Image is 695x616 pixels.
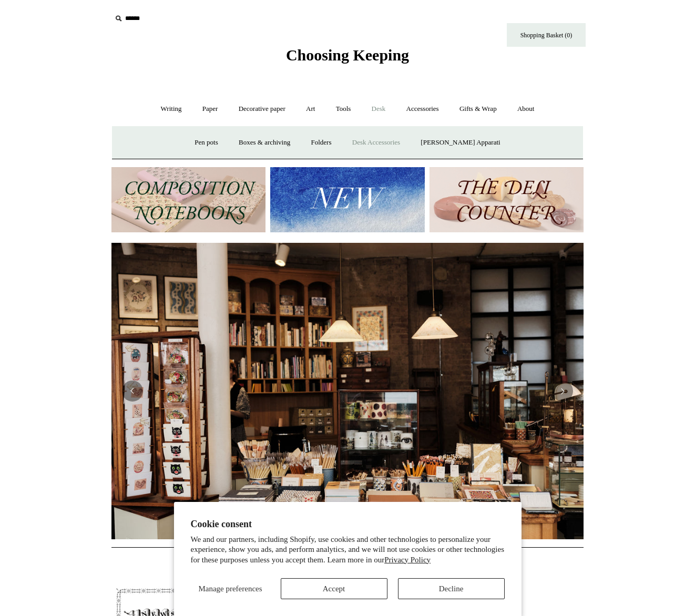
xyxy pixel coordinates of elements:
[343,129,410,157] a: Desk Accessories
[397,95,448,123] a: Accessories
[193,95,228,123] a: Paper
[191,519,505,530] h2: Cookie consent
[552,381,573,402] button: Next
[508,95,544,123] a: About
[151,95,191,123] a: Writing
[430,167,584,233] img: The Deli Counter
[384,556,431,564] a: Privacy Policy
[302,129,341,157] a: Folders
[450,95,506,123] a: Gifts & Wrap
[229,95,295,123] a: Decorative paper
[198,584,262,593] span: Manage preferences
[362,95,395,123] a: Desk
[111,167,265,233] img: 202302 Composition ledgers.jpg__PID:69722ee6-fa44-49dd-a067-31375e5d54ec
[281,578,387,599] button: Accept
[398,578,505,599] button: Decline
[191,535,505,566] p: We and our partners, including Shopify, use cookies and other technologies to personalize your ex...
[326,95,361,123] a: Tools
[507,23,586,47] a: Shopping Basket (0)
[270,167,424,233] img: New.jpg__PID:f73bdf93-380a-4a35-bcfe-7823039498e1
[286,55,409,62] a: Choosing Keeping
[111,243,584,539] img: 20250131 INSIDE OF THE SHOP.jpg__PID:b9484a69-a10a-4bde-9e8d-1408d3d5e6ad
[286,46,409,64] span: Choosing Keeping
[122,381,143,402] button: Previous
[411,129,509,157] a: [PERSON_NAME] Apparati
[229,129,300,157] a: Boxes & archiving
[185,129,227,157] a: Pen pots
[191,578,270,599] button: Manage preferences
[297,95,324,123] a: Art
